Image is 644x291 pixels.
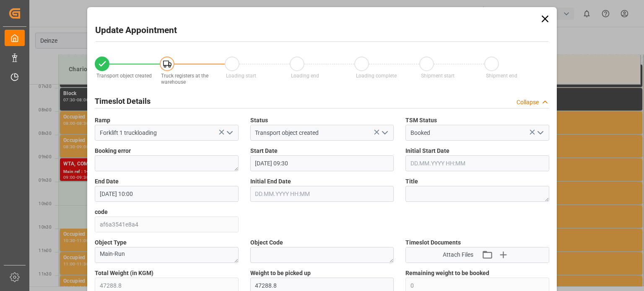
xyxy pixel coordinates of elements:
span: Shipment end [486,73,517,79]
span: Attach Files [443,250,473,259]
button: open menu [533,126,546,139]
span: Loading start [226,73,256,79]
button: open menu [378,126,391,139]
span: code [95,208,108,216]
span: Loading complete [356,73,397,79]
input: DD.MM.YYYY HH:MM [250,186,394,202]
span: Start Date [250,147,278,155]
span: Total Weight (in KGM) [95,269,153,278]
span: Object Type [95,238,127,247]
span: Object Code [250,238,283,247]
span: Weight to be picked up [250,269,311,278]
span: Ramp [95,116,110,125]
h2: Update Appointment [95,24,177,37]
span: Timeslot Documents [405,238,461,247]
span: Remaining weight to be booked [405,269,489,278]
span: Initial Start Date [405,147,449,155]
span: TSM Status [405,116,437,125]
span: End Date [95,177,119,186]
span: Title [405,177,418,186]
textarea: Main-Run [95,247,239,263]
span: Status [250,116,268,125]
input: DD.MM.YYYY HH:MM [95,186,239,202]
span: Transport object created [96,73,152,79]
input: Type to search/select [95,125,239,141]
span: Booking error [95,147,131,155]
div: Collapse [517,98,539,107]
span: Initial End Date [250,177,291,186]
input: DD.MM.YYYY HH:MM [405,155,549,171]
span: Shipment start [421,73,454,79]
span: Loading end [291,73,319,79]
button: open menu [223,126,235,139]
input: Type to search/select [250,125,394,141]
span: Truck registers at the warehouse [161,73,208,85]
h2: Timeslot Details [95,95,151,107]
input: DD.MM.YYYY HH:MM [250,155,394,171]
